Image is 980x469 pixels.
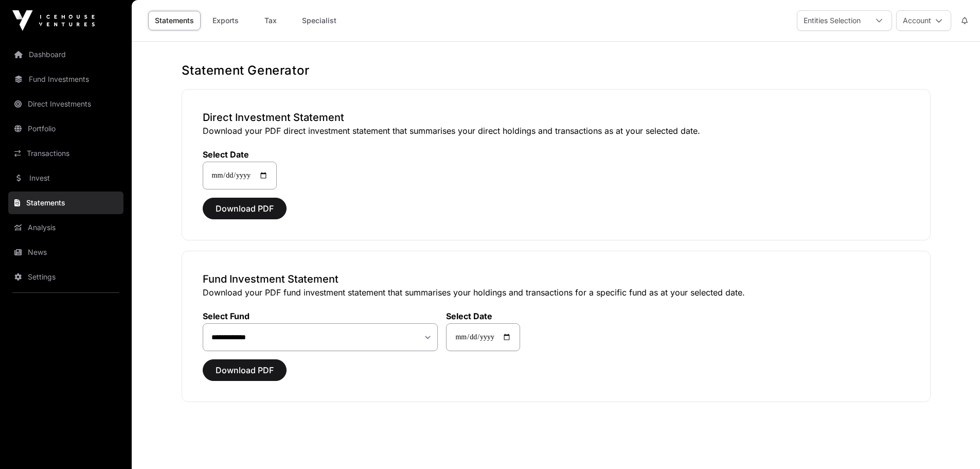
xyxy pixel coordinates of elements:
p: Download your PDF direct investment statement that summarises your direct holdings and transactio... [203,125,910,137]
p: Download your PDF fund investment statement that summarises your holdings and transactions for a ... [203,286,910,299]
button: Account [896,10,951,31]
h3: Direct Investment Statement [203,110,910,125]
a: Statements [148,11,201,30]
button: Download PDF [203,359,287,381]
a: Direct Investments [8,93,123,115]
a: Dashboard [8,43,123,66]
a: News [8,241,123,264]
span: Download PDF [216,202,274,215]
h3: Fund Investment Statement [203,272,910,286]
a: Transactions [8,142,123,165]
label: Select Date [446,311,520,321]
a: Invest [8,167,123,189]
a: Portfolio [8,117,123,140]
a: Fund Investments [8,68,123,91]
a: Specialist [295,11,343,30]
a: Analysis [8,216,123,239]
a: Exports [205,11,246,30]
label: Select Fund [203,311,438,321]
a: Settings [8,266,123,288]
a: Statements [8,192,123,214]
a: Tax [250,11,291,30]
a: Download PDF [203,208,287,218]
div: Entities Selection [797,11,867,30]
iframe: Chat Widget [929,420,980,469]
label: Select Date [203,149,277,160]
img: Icehouse Ventures Logo [12,10,95,31]
button: Download PDF [203,198,287,219]
h1: Statement Generator [182,62,931,79]
span: Download PDF [216,364,274,376]
a: Download PDF [203,370,287,380]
